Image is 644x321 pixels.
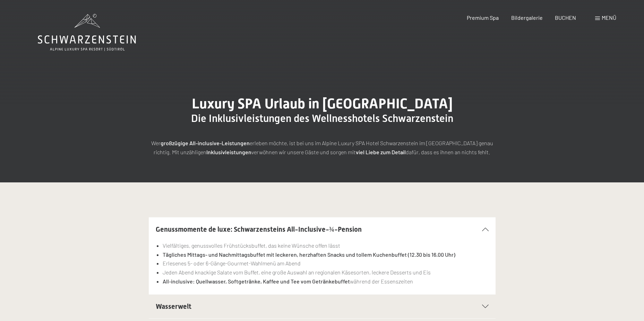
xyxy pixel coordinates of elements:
strong: Inklusivleistungen [206,149,251,155]
strong: Tägliches Mittags- und Nachmittagsbuffet mit leckeren, herzhaften Snacks und tollem Kuchenbuffet ... [163,251,455,258]
a: Bildergalerie [511,14,543,21]
strong: großzügige All-inclusive-Leistungen [161,140,250,146]
p: Wer erleben möchte, ist bei uns im Alpine Luxury SPA Hotel Schwarzenstein im [GEOGRAPHIC_DATA] ge... [149,139,496,156]
span: Wasserwelt [156,302,191,311]
span: Luxury SPA Urlaub in [GEOGRAPHIC_DATA] [192,96,453,112]
a: Premium Spa [467,14,499,21]
span: Die Inklusivleistungen des Wellnesshotels Schwarzenstein [191,112,453,124]
span: Genussmomente de luxe: Schwarzensteins All-Inclusive-¾-Pension [156,225,362,233]
strong: All-inclusive: Quellwasser, Softgetränke, Kaffee und Tee vom Getränkebuffet [163,278,350,285]
strong: viel Liebe zum Detail [356,149,406,155]
span: Menü [602,14,616,21]
li: Erlesenes 5- oder 6-Gänge-Gourmet-Wahlmenü am Abend [163,259,488,268]
li: während der Essenszeiten [163,277,488,286]
li: Jeden Abend knackige Salate vom Buffet, eine große Auswahl an regionalen Käsesorten, leckere Dess... [163,268,488,277]
li: Vielfältiges, genussvolles Frühstücksbuffet, das keine Wünsche offen lässt [163,241,488,250]
a: BUCHEN [555,14,576,21]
